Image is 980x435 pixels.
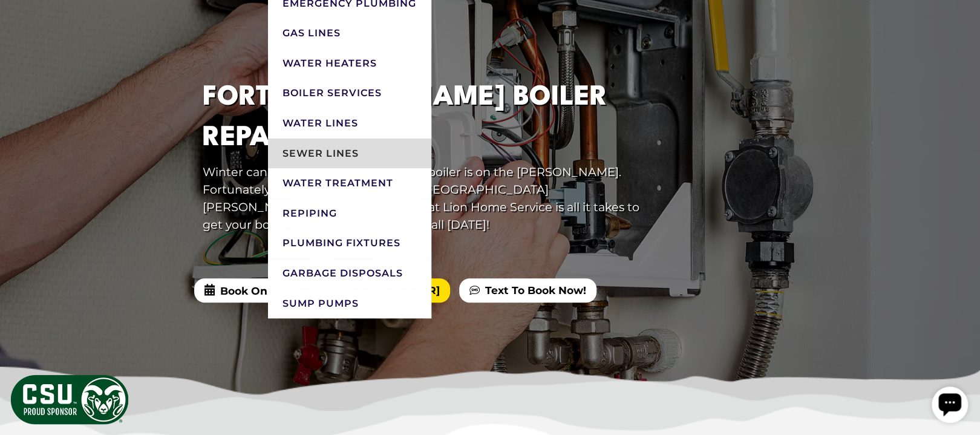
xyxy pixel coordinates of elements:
a: Gas Lines [268,18,431,48]
a: Garbage Disposals [268,258,431,289]
span: Book Online! [194,278,301,303]
div: Open chat widget [5,5,41,41]
img: CSU Sponsor Badge [9,373,130,426]
a: Plumbing Fixtures [268,228,431,258]
a: Text To Book Now! [459,278,596,303]
a: Boiler Services [268,78,431,108]
a: Sump Pumps [268,289,431,319]
a: Sewer Lines [268,139,431,169]
p: Winter can be brutal, especially if your boiler is on the [PERSON_NAME]. Fortunately, a short pho... [203,163,643,233]
a: Water Lines [268,108,431,139]
a: Repiping [268,198,431,229]
a: Water Treatment [268,168,431,198]
a: Water Heaters [268,48,431,79]
h1: Fort [PERSON_NAME] Boiler Repair [203,77,643,159]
